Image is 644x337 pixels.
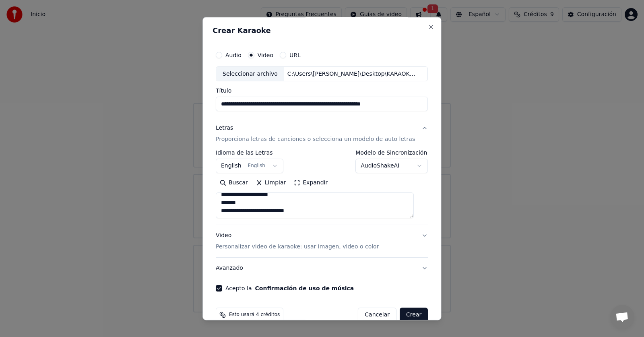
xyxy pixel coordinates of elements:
p: Proporciona letras de canciones o selecciona un modelo de auto letras [216,136,415,144]
h2: Crear Karaoke [213,27,431,34]
div: Seleccionar archivo [216,67,284,81]
button: Cancelar [358,308,397,323]
label: Idioma de las Letras [216,150,283,156]
span: Esto usará 4 créditos [229,312,280,318]
button: Expandir [290,177,332,190]
button: Crear [400,308,428,323]
label: Video [258,52,273,58]
p: Personalizar video de karaoke: usar imagen, video o color [216,243,379,251]
div: Video [216,232,379,251]
button: Limpiar [252,177,290,190]
button: LetrasProporciona letras de canciones o selecciona un modelo de auto letras [216,118,428,150]
label: URL [289,52,301,58]
div: C:\Users\[PERSON_NAME]\Desktop\KARAOKE\[PERSON_NAME] ft. [PERSON_NAME] - Coleccionando Heridas (M... [284,70,421,78]
button: VideoPersonalizar video de karaoke: usar imagen, video o color [216,225,428,258]
button: Acepto la [255,286,354,292]
label: Audio [225,52,242,58]
button: Buscar [216,177,252,190]
div: Letras [216,124,233,132]
button: Avanzado [216,258,428,279]
label: Título [216,88,428,94]
div: LetrasProporciona letras de canciones o selecciona un modelo de auto letras [216,150,428,225]
label: Modelo de Sincronización [356,150,428,156]
label: Acepto la [225,286,354,292]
